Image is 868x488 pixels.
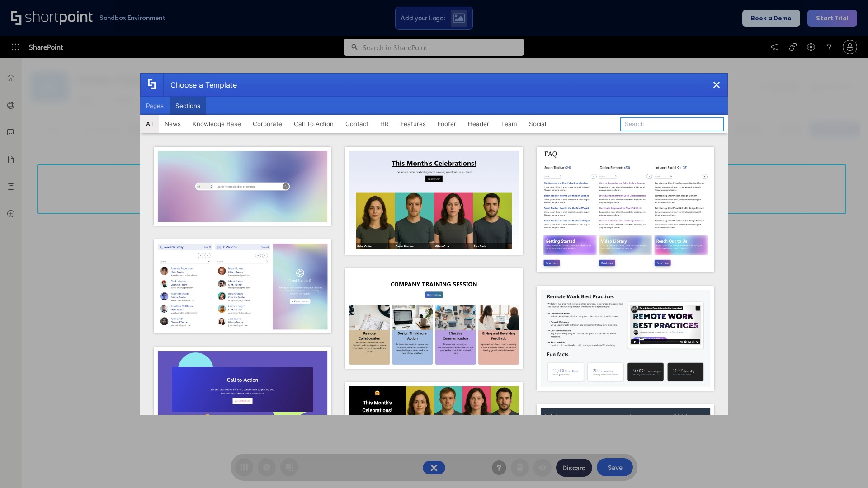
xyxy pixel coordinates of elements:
[432,115,462,133] button: Footer
[462,115,495,133] button: Header
[523,115,552,133] button: Social
[823,445,868,488] iframe: Chat Widget
[140,97,170,115] button: Pages
[247,115,288,133] button: Corporate
[163,74,237,96] div: Choose a Template
[288,115,340,133] button: Call To Action
[340,115,374,133] button: Contact
[170,97,206,115] button: Sections
[140,115,159,133] button: All
[187,115,247,133] button: Knowledge Base
[140,73,728,415] div: template selector
[374,115,395,133] button: HR
[159,115,187,133] button: News
[620,117,724,131] input: Search
[495,115,523,133] button: Team
[395,115,432,133] button: Features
